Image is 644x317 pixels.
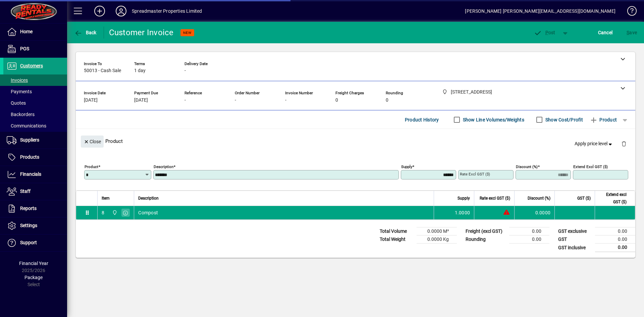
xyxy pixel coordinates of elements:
td: 0.0000 [514,206,554,219]
label: Show Cost/Profit [544,116,583,123]
a: POS [3,41,67,57]
span: Reports [20,206,37,211]
span: Customers [20,63,43,68]
button: Product History [402,114,442,126]
button: Apply price level [572,138,616,150]
td: Total Weight [376,235,417,244]
span: Support [20,240,37,245]
span: Staff [20,189,31,194]
td: 0.00 [595,235,635,244]
td: GST [555,235,595,244]
span: POS [20,46,29,51]
span: - [184,98,186,103]
td: Freight (excl GST) [462,227,509,235]
span: ave [627,27,637,38]
app-page-header-button: Delete [616,141,632,147]
span: Item [102,195,110,202]
a: Settings [3,217,67,234]
span: S [627,30,629,35]
span: Products [20,154,39,160]
mat-label: Product [85,164,98,169]
button: Product [586,114,620,126]
span: Discount (%) [528,195,550,202]
app-page-header-button: Close [79,138,105,144]
td: 0.00 [595,227,635,235]
a: Backorders [3,109,67,120]
mat-label: Description [154,164,173,169]
span: Back [74,30,97,35]
a: Quotes [3,97,67,109]
span: 0 [335,98,338,103]
span: 965 State Highway 2 [110,209,118,216]
a: Products [3,149,67,166]
button: Delete [616,136,632,152]
span: [DATE] [134,98,148,103]
span: Rate excl GST ($) [480,195,510,202]
mat-label: Supply [401,164,412,169]
span: Quotes [7,100,26,106]
span: Invoices [7,77,28,83]
span: Backorders [7,112,35,117]
span: P [545,30,548,35]
span: Package [24,275,43,280]
td: GST exclusive [555,227,595,235]
span: Cancel [598,27,613,38]
button: Post [530,27,559,39]
div: Customer Invoice [109,27,174,38]
span: Description [138,195,159,202]
span: Product [590,114,617,125]
a: Reports [3,200,67,217]
a: Support [3,234,67,251]
span: - [285,98,286,103]
span: Communications [7,123,46,128]
span: Settings [20,223,37,228]
td: 0.00 [509,227,549,235]
a: Staff [3,183,67,200]
mat-label: Extend excl GST ($) [573,164,608,169]
div: 8 [102,209,104,216]
span: 1 day [134,68,146,73]
td: 0.00 [595,244,635,252]
span: Close [84,136,101,147]
span: NEW [183,31,192,35]
app-page-header-button: Back [67,27,104,39]
td: 0.0000 Kg [417,235,457,244]
span: Home [20,29,33,34]
span: Payments [7,89,32,94]
button: Back [72,27,98,39]
span: Compost [138,209,158,216]
a: Payments [3,86,67,97]
td: 0.0000 M³ [417,227,457,235]
a: Knowledge Base [622,1,636,23]
span: Supply [458,195,470,202]
span: GST ($) [577,195,591,202]
a: Suppliers [3,132,67,149]
div: Product [76,129,635,153]
td: GST inclusive [555,244,595,252]
span: Apply price level [575,140,613,147]
label: Show Line Volumes/Weights [462,116,524,123]
a: Home [3,23,67,40]
span: [DATE] [84,98,98,103]
button: Profile [110,5,132,17]
td: 0.00 [509,235,549,244]
span: 50013 - Cash Sale [84,68,121,73]
span: Product History [405,114,439,125]
a: Communications [3,120,67,131]
span: - [235,98,236,103]
span: - [184,68,186,73]
div: [PERSON_NAME] [PERSON_NAME][EMAIL_ADDRESS][DOMAIN_NAME] [465,6,615,16]
span: ost [534,30,555,35]
span: Financials [20,171,41,177]
mat-label: Discount (%) [516,164,538,169]
button: Close [81,136,104,148]
mat-label: Rate excl GST ($) [460,172,490,176]
a: Invoices [3,74,67,86]
div: Spreadmaster Properties Limited [132,6,202,16]
a: Financials [3,166,67,183]
button: Save [625,27,639,39]
span: 1.0000 [455,209,470,216]
td: Rounding [462,235,509,244]
td: Total Volume [376,227,417,235]
span: Suppliers [20,137,39,143]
